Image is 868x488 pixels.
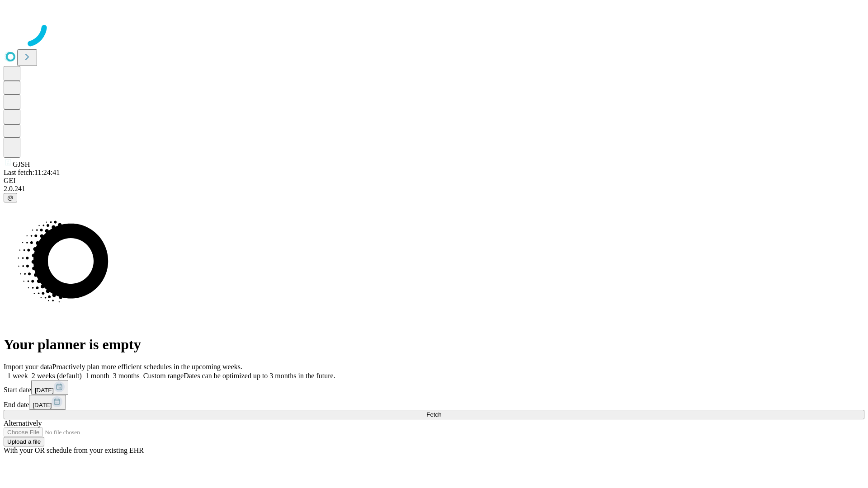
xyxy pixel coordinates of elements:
[113,372,140,380] span: 3 months
[426,411,441,418] span: Fetch
[4,169,60,176] span: Last fetch: 11:24:41
[7,194,14,201] span: @
[4,380,864,395] div: Start date
[52,363,242,371] span: Proactively plan more efficient schedules in the upcoming weeks.
[184,372,335,380] span: Dates can be optimized up to 3 months in the future.
[4,185,864,193] div: 2.0.241
[32,372,82,380] span: 2 weeks (default)
[29,395,66,410] button: [DATE]
[35,387,54,394] span: [DATE]
[143,372,184,380] span: Custom range
[13,160,30,168] span: GJSH
[4,193,17,202] button: @
[85,372,109,380] span: 1 month
[4,363,52,371] span: Import your data
[4,437,44,446] button: Upload a file
[33,402,52,408] span: [DATE]
[4,446,144,454] span: With your OR schedule from your existing EHR
[4,336,864,353] h1: Your planner is empty
[4,177,864,185] div: GEI
[7,372,28,380] span: 1 week
[4,410,864,419] button: Fetch
[31,380,68,395] button: [DATE]
[4,419,42,427] span: Alternatively
[4,395,864,410] div: End date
